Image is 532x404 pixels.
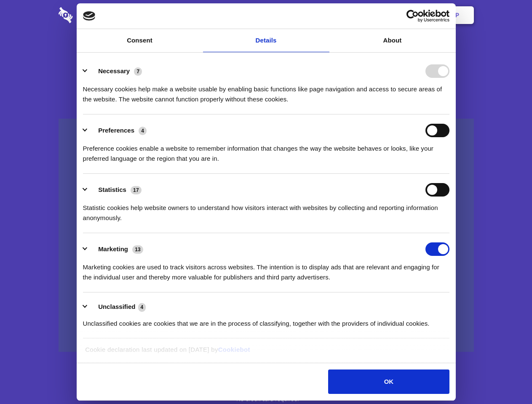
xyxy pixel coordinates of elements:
a: Pricing [247,2,284,28]
button: Unclassified (4) [83,302,151,312]
button: Statistics (17) [83,183,147,197]
button: Preferences (4) [83,124,152,137]
label: Preferences [98,127,134,134]
button: Necessary (7) [83,64,147,78]
label: Marketing [98,245,128,252]
a: Consent [77,29,203,52]
span: 13 [132,245,143,254]
span: 17 [131,186,142,194]
label: Statistics [98,186,126,193]
div: Marketing cookies are used to track visitors across websites. The intention is to display ads tha... [83,256,449,282]
h1: Eliminate Slack Data Loss. [59,38,474,68]
iframe: Drift Widget Chat Controller [490,362,522,394]
a: About [329,29,456,52]
a: Login [382,2,419,28]
a: Wistia video thumbnail [59,119,474,352]
img: logo-wordmark-white-trans-d4663122ce5f474addd5e946df7df03e33cb6a1c49d2221995e7729f52c070b2.svg [59,7,131,23]
span: 4 [139,127,147,135]
div: Statistic cookies help website owners to understand how visitors interact with websites by collec... [83,197,449,223]
div: Necessary cookies help make a website usable by enabling basic functions like page navigation and... [83,78,449,104]
span: 7 [134,67,142,76]
div: Cookie declaration last updated on [DATE] by [79,345,453,361]
div: Preference cookies enable a website to remember information that changes the way the website beha... [83,137,449,164]
span: 4 [138,303,146,311]
h4: Auto-redaction of sensitive data, encrypted data sharing and self-destructing private chats. Shar... [59,77,474,104]
div: Unclassified cookies are cookies that we are in the process of classifying, together with the pro... [83,312,449,329]
button: OK [328,369,449,394]
a: Details [203,29,329,52]
label: Necessary [98,67,130,74]
a: Usercentrics Cookiebot - opens in a new window [376,10,449,22]
a: Cookiebot [218,346,250,353]
button: Marketing (13) [83,242,149,256]
img: logo [83,11,96,21]
a: Contact [342,2,380,28]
